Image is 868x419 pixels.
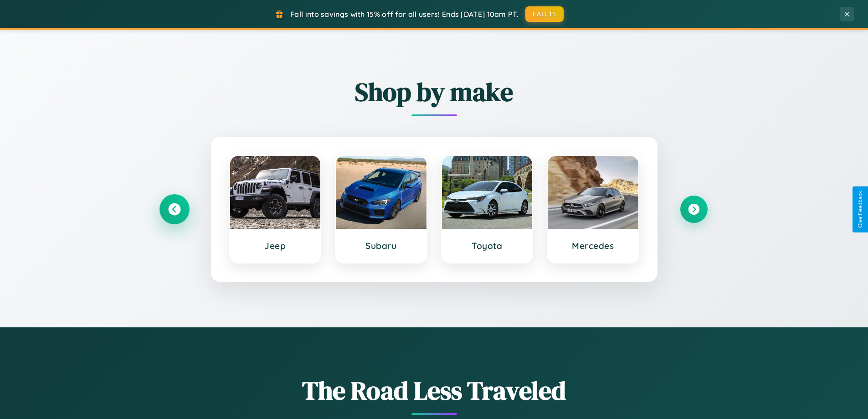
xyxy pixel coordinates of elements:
div: Give Feedback [857,191,863,228]
button: FALL15 [525,6,564,22]
h3: Subaru [345,240,417,251]
h3: Mercedes [557,240,629,251]
h1: The Road Less Traveled [161,373,708,408]
h2: Shop by make [161,74,708,109]
h3: Toyota [451,240,524,251]
h3: Jeep [239,240,312,251]
span: Fall into savings with 15% off for all users! Ends [DATE] 10am PT. [290,10,519,19]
